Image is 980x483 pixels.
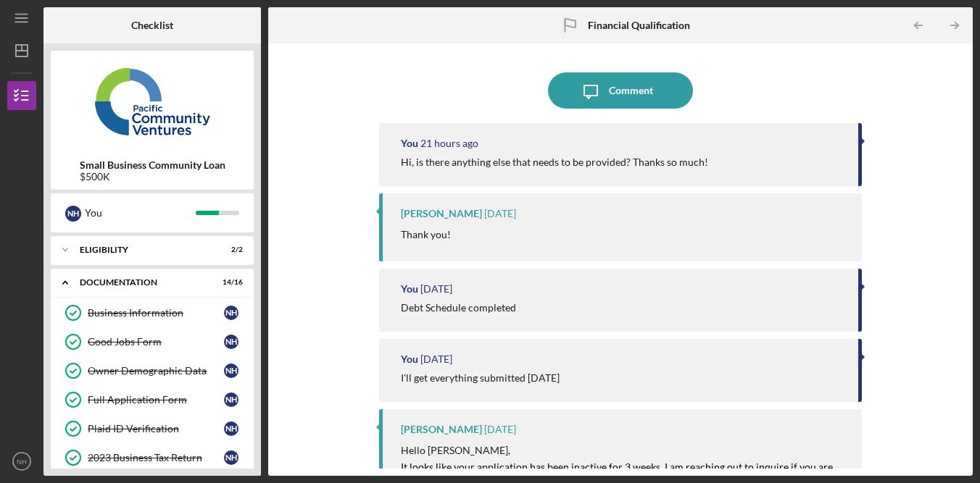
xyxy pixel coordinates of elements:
div: Good Jobs Form [88,336,224,348]
div: You [85,201,196,225]
div: N H [224,306,238,320]
time: 2025-09-11 20:33 [484,208,516,219]
a: Plaid ID VerificationNH [58,414,246,443]
div: Business Information [88,307,224,319]
div: 2 / 2 [217,245,243,254]
div: [PERSON_NAME] [401,424,482,435]
b: Checklist [131,20,173,31]
button: NH [7,447,36,476]
div: N H [65,206,81,222]
div: N H [224,421,238,436]
div: N H [224,364,238,378]
div: Full Application Form [88,394,224,406]
div: You [401,138,418,149]
div: Debt Schedule completed [401,302,516,314]
div: $500K [80,171,225,182]
div: Comment [609,72,653,109]
button: Comment [548,72,693,109]
div: Documentation [80,278,207,287]
time: 2025-09-10 00:38 [420,283,452,295]
div: I'll get everything submitted [DATE] [401,372,560,384]
div: N H [224,335,238,349]
b: Small Business Community Loan [80,159,225,171]
div: 2023 Business Tax Return [88,452,224,463]
div: Owner Demographic Data [88,365,224,377]
text: NH [17,458,27,466]
a: Business InformationNH [58,298,246,327]
time: 2025-09-09 20:58 [484,424,516,435]
a: Good Jobs FormNH [58,327,246,356]
a: 2023 Business Tax ReturnNH [58,443,246,472]
p: Hello [PERSON_NAME], [401,442,847,458]
div: You [401,353,418,365]
time: 2025-09-16 19:49 [420,138,478,149]
a: Full Application FormNH [58,385,246,414]
div: N H [224,450,238,465]
div: Plaid ID Verification [88,423,224,434]
a: Owner Demographic DataNH [58,356,246,385]
p: Thank you! [401,227,451,243]
time: 2025-09-09 21:46 [420,353,452,365]
div: You [401,283,418,295]
div: Eligibility [80,245,207,254]
b: Financial Qualification [588,20,690,31]
div: N H [224,392,238,407]
div: 14 / 16 [217,278,243,287]
img: Product logo [51,58,254,145]
div: Hi, is there anything else that needs to be provided? Thanks so much! [401,156,708,168]
div: [PERSON_NAME] [401,208,482,219]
